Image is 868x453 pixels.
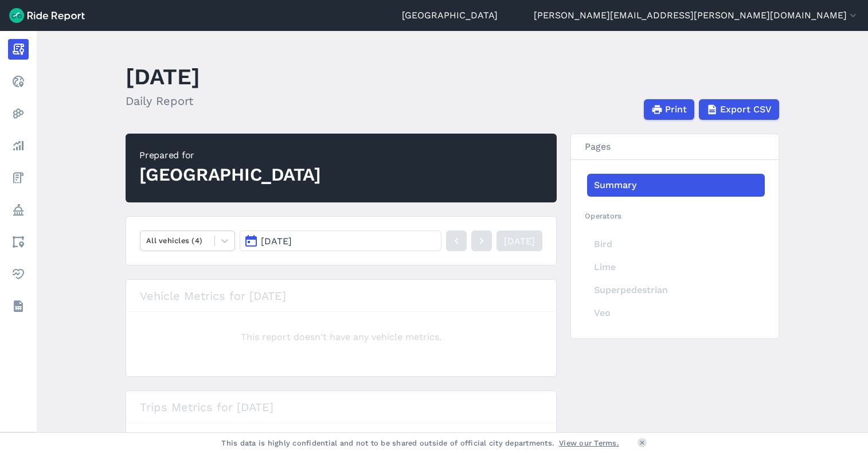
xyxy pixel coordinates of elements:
button: Export CSV [699,99,779,120]
a: Areas [8,232,29,252]
h3: Pages [571,134,779,160]
button: [PERSON_NAME][EMAIL_ADDRESS][PERSON_NAME][DOMAIN_NAME] [534,9,859,22]
div: Prepared for [139,149,321,162]
div: [GEOGRAPHIC_DATA] [139,162,321,188]
div: Superpedestrian [587,279,765,302]
a: Summary [587,174,765,197]
a: [DATE] [496,231,542,251]
a: Policy [8,200,29,220]
a: View our Terms. [559,438,619,448]
h1: [DATE] [126,61,200,92]
span: Export CSV [720,103,772,116]
h3: Vehicle Metrics for [DATE] [126,280,556,312]
button: Print [644,99,694,120]
a: Report [8,39,29,60]
h3: Trips Metrics for [DATE] [126,391,556,423]
button: [DATE] [240,231,441,251]
a: Health [8,264,29,284]
h2: Daily Report [126,92,200,110]
a: Heatmaps [8,103,29,124]
div: Lime [587,256,765,279]
img: Ride Report [9,8,85,23]
div: Bird [587,233,765,256]
span: Print [665,103,687,116]
div: Veo [587,302,765,325]
span: [DATE] [261,236,292,247]
a: Datasets [8,296,29,317]
a: Analyze [8,135,29,156]
a: Fees [8,167,29,188]
a: [GEOGRAPHIC_DATA] [402,9,498,22]
h2: Operators [585,210,765,221]
a: Realtime [8,71,29,92]
div: loading [126,280,556,376]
